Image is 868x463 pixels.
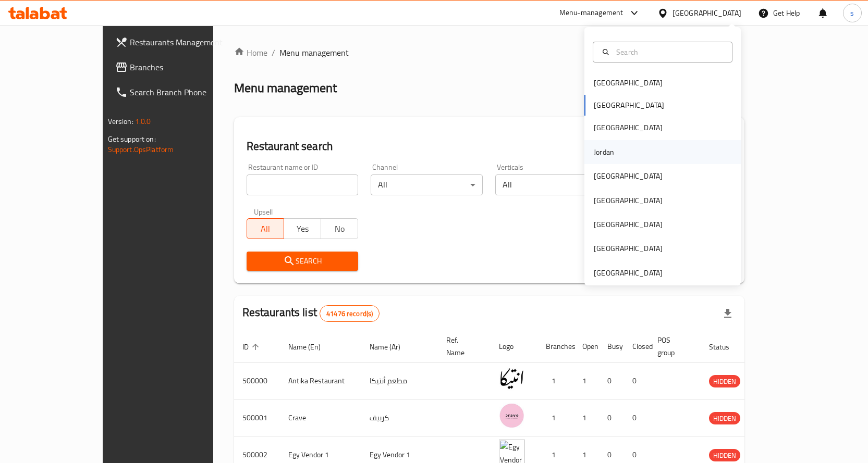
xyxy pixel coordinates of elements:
[599,331,624,362] th: Busy
[594,243,663,254] div: [GEOGRAPHIC_DATA]
[446,334,478,359] span: Ref. Name
[242,305,380,322] h2: Restaurants list
[247,139,732,154] h2: Restaurant search
[599,399,624,436] td: 0
[234,399,280,436] td: 500001
[499,366,525,392] img: Antika Restaurant
[108,132,156,146] span: Get support on:
[491,331,537,362] th: Logo
[574,399,599,436] td: 1
[234,362,280,399] td: 500000
[107,55,248,80] a: Branches
[715,301,740,326] div: Export file
[850,7,854,19] span: s
[594,195,663,206] div: [GEOGRAPHIC_DATA]
[254,208,273,215] label: Upsell
[537,399,574,436] td: 1
[709,449,740,461] div: HIDDEN
[320,309,379,319] span: 41476 record(s)
[709,376,740,387] span: HIDDEN
[612,46,726,58] input: Search
[624,331,649,362] th: Closed
[594,77,663,89] div: [GEOGRAPHIC_DATA]
[130,86,239,98] span: Search Branch Phone
[594,267,663,279] div: [GEOGRAPHIC_DATA]
[130,61,239,73] span: Branches
[288,221,317,236] span: Yes
[107,80,248,105] a: Search Branch Phone
[574,331,599,362] th: Open
[288,341,334,353] span: Name (En)
[594,146,614,158] div: Jordan
[108,115,133,128] span: Version:
[234,46,267,59] a: Home
[594,122,663,133] div: [GEOGRAPHIC_DATA]
[624,362,649,399] td: 0
[251,221,280,236] span: All
[559,7,624,19] div: Menu-management
[709,412,740,424] span: HIDDEN
[594,170,663,182] div: [GEOGRAPHIC_DATA]
[657,334,688,359] span: POS group
[495,174,607,195] div: All
[321,218,358,239] button: No
[361,399,438,436] td: كرييف
[709,412,740,424] div: HIDDEN
[280,362,361,399] td: Antika Restaurant
[709,375,740,387] div: HIDDEN
[280,399,361,436] td: Crave
[255,255,350,268] span: Search
[135,115,151,128] span: 1.0.0
[574,362,599,399] td: 1
[371,174,483,195] div: All
[234,46,745,59] nav: breadcrumb
[247,174,359,195] input: Search for restaurant name or ID..
[247,218,284,239] button: All
[673,7,741,19] div: [GEOGRAPHIC_DATA]
[624,399,649,436] td: 0
[594,219,663,230] div: [GEOGRAPHIC_DATA]
[234,80,337,96] h2: Menu management
[284,218,321,239] button: Yes
[242,341,262,353] span: ID
[709,449,740,461] span: HIDDEN
[709,341,743,353] span: Status
[325,221,354,236] span: No
[320,305,380,322] div: Total records count
[247,252,359,271] button: Search
[130,36,239,48] span: Restaurants Management
[108,143,174,156] a: Support.OpsPlatform
[272,46,275,59] li: /
[499,403,525,429] img: Crave
[107,30,248,55] a: Restaurants Management
[370,341,414,353] span: Name (Ar)
[537,331,574,362] th: Branches
[537,362,574,399] td: 1
[279,46,349,59] span: Menu management
[599,362,624,399] td: 0
[361,362,438,399] td: مطعم أنتيكا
